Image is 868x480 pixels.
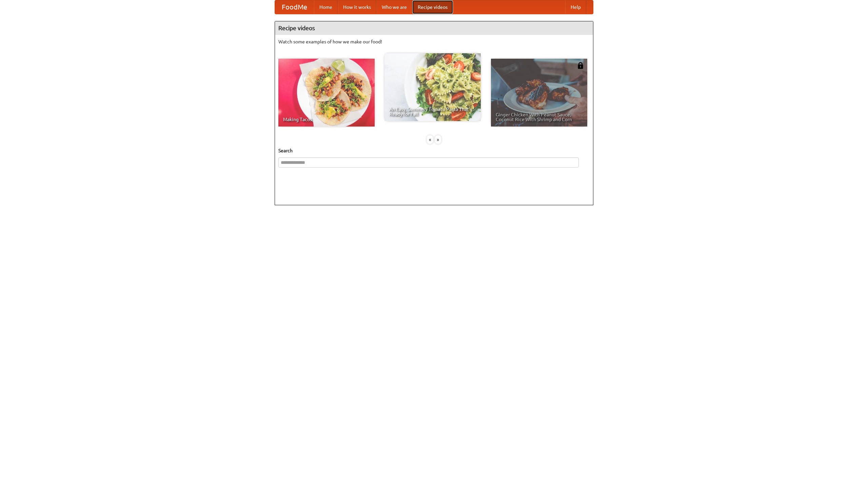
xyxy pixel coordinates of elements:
span: An Easy, Summery Tomato Pasta That's Ready for Fall [389,107,476,116]
h4: Recipe videos [275,21,593,35]
h5: Search [278,147,590,154]
a: Recipe videos [412,0,453,14]
a: Home [314,0,338,14]
img: 483408.png [577,62,584,69]
a: An Easy, Summery Tomato Pasta That's Ready for Fall [384,53,481,121]
p: Watch some examples of how we make our food! [278,38,590,45]
div: « [427,135,433,144]
a: FoodMe [275,0,314,14]
a: Who we are [376,0,412,14]
div: » [435,135,441,144]
span: Making Tacos [283,117,370,122]
a: How it works [338,0,376,14]
a: Help [565,0,586,14]
a: Making Tacos [278,59,375,127]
